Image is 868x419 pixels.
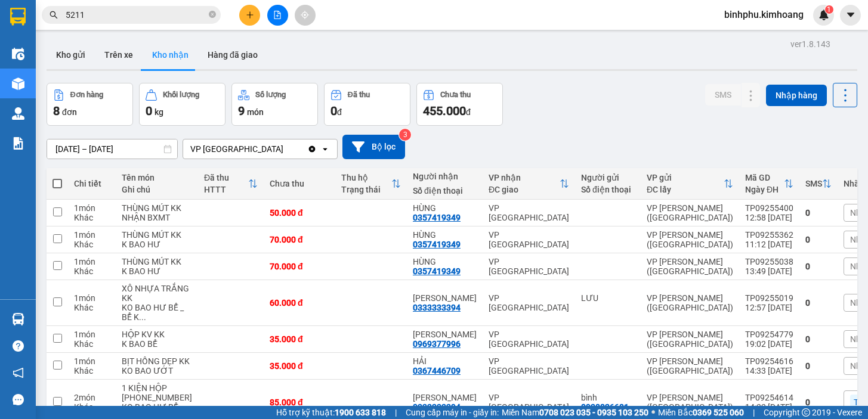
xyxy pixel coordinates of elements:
[413,303,461,312] div: 0333333394
[483,168,575,200] th: Toggle SortBy
[766,85,827,106] button: Nhập hàng
[270,361,329,371] div: 35.000 đ
[74,230,110,240] div: 1 món
[270,179,329,188] div: Chưa thu
[647,356,733,375] div: VP [PERSON_NAME] ([GEOGRAPHIC_DATA])
[122,240,192,249] div: K BAO HƯ
[122,383,192,402] div: 1 KIỆN HỘP +10.000.000
[647,173,724,182] div: VP gửi
[413,293,477,303] div: ANH KHANH
[413,230,477,240] div: HÙNG
[395,406,397,419] span: |
[581,173,635,182] div: Người gửi
[74,266,110,276] div: Khác
[146,104,152,118] span: 0
[307,144,317,154] svg: Clear value
[122,185,192,194] div: Ghi chú
[413,339,461,349] div: 0969377996
[641,168,739,200] th: Toggle SortBy
[122,213,192,222] div: NHẬN BXMT
[489,393,569,412] div: VP [GEOGRAPHIC_DATA]
[270,208,329,218] div: 50.000 đ
[647,257,733,276] div: VP [PERSON_NAME] ([GEOGRAPHIC_DATA])
[143,41,198,69] button: Kho nhận
[13,340,24,352] span: question-circle
[413,186,477,195] div: Số điện thoại
[805,334,832,344] div: 0
[647,393,733,412] div: VP [PERSON_NAME] ([GEOGRAPHIC_DATA])
[745,402,793,412] div: 14:22 [DATE]
[12,77,24,90] img: warehouse-icon
[745,230,793,240] div: TP09255362
[122,330,192,339] div: HỘP KV KK
[745,213,793,222] div: 12:58 [DATE]
[805,235,832,244] div: 0
[62,107,77,117] span: đơn
[805,262,832,271] div: 0
[581,393,635,402] div: bình
[489,293,569,312] div: VP [GEOGRAPHIC_DATA]
[581,185,635,194] div: Số điện thoại
[47,139,177,159] input: Select a date range.
[139,312,146,322] span: ...
[348,91,370,99] div: Đã thu
[209,10,216,21] span: close-circle
[231,83,318,126] button: Số lượng9món
[489,257,569,276] div: VP [GEOGRAPHIC_DATA]
[413,402,461,412] div: 0333333394
[647,185,724,194] div: ĐC lấy
[466,107,471,117] span: đ
[489,203,569,222] div: VP [GEOGRAPHIC_DATA]
[745,173,784,182] div: Mã GD
[70,91,103,99] div: Đơn hàng
[745,185,784,194] div: Ngày ĐH
[74,240,110,249] div: Khác
[489,173,560,182] div: VP nhận
[74,293,110,303] div: 1 món
[745,303,793,312] div: 12:57 [DATE]
[805,179,822,188] div: SMS
[745,266,793,276] div: 13:49 [DATE]
[489,330,569,349] div: VP [GEOGRAPHIC_DATA]
[74,203,110,213] div: 1 món
[658,406,744,419] span: Miền Bắc
[13,394,24,405] span: message
[745,393,793,402] div: TP09254614
[330,104,337,118] span: 0
[745,240,793,249] div: 11:12 [DATE]
[413,393,477,402] div: ANH KHANH
[122,303,192,322] div: KO BAO HƯ BỂ _ BỂ K ĐỀN
[581,293,635,303] div: LƯU
[341,173,391,182] div: Thu hộ
[805,361,832,371] div: 0
[341,185,391,194] div: Trạng thái
[95,41,143,69] button: Trên xe
[745,356,793,366] div: TP09254616
[270,398,329,407] div: 85.000 đ
[270,262,329,271] div: 70.000 đ
[840,5,861,26] button: caret-down
[122,339,192,349] div: K BAO BỂ
[802,408,810,417] span: copyright
[805,208,832,218] div: 0
[413,240,461,249] div: 0357419349
[805,298,832,308] div: 0
[739,168,799,200] th: Toggle SortBy
[47,83,133,126] button: Đơn hàng8đơn
[342,135,405,159] button: Bộ lọc
[489,185,560,194] div: ĐC giao
[337,107,342,117] span: đ
[246,11,254,19] span: plus
[489,356,569,375] div: VP [GEOGRAPHIC_DATA]
[12,48,24,60] img: warehouse-icon
[745,293,793,303] div: TP09255019
[74,303,110,312] div: Khác
[47,41,95,69] button: Kho gửi
[270,235,329,244] div: 70.000 đ
[818,10,829,20] img: icon-new-feature
[247,107,264,117] span: món
[66,8,206,21] input: Tìm tên, số ĐT hoặc mã đơn
[276,406,386,419] span: Hỗ trợ kỹ thuật:
[745,366,793,375] div: 14:33 [DATE]
[204,173,248,182] div: Đã thu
